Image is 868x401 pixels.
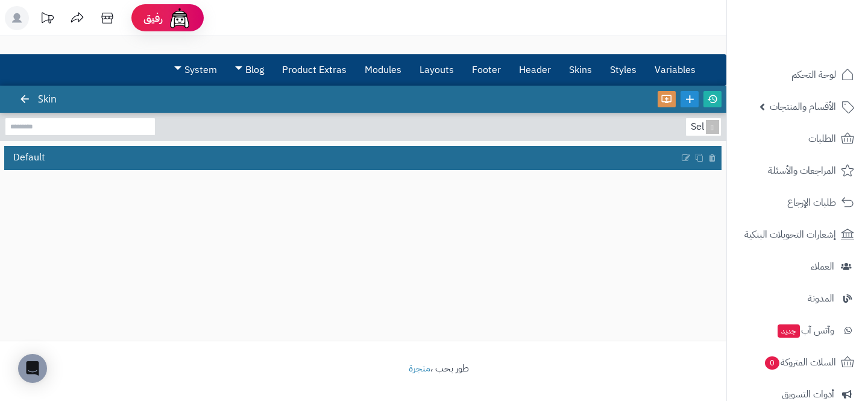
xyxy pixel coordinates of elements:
[409,361,430,376] a: متجرة
[734,284,861,313] a: المدونة
[734,60,861,89] a: لوحة التحكم
[764,354,836,371] span: السلات المتروكة
[356,55,410,85] a: Modules
[734,348,861,377] a: السلات المتروكة0
[143,11,163,25] span: رفيق
[226,55,273,85] a: Blog
[734,188,861,217] a: طلبات الإرجاع
[765,356,779,370] span: 0
[410,55,463,85] a: Layouts
[168,6,192,30] img: ai-face.png
[734,316,861,345] a: وآتس آبجديد
[18,354,47,383] div: Open Intercom Messenger
[4,147,679,169] a: Default
[734,124,861,153] a: الطلبات
[808,130,836,147] span: الطلبات
[768,162,836,179] span: المراجعات والأسئلة
[22,86,69,113] div: Skin
[560,55,601,85] a: Skins
[13,151,45,165] span: Default
[770,98,836,115] span: الأقسام والمنتجات
[686,118,719,136] div: Select...
[776,322,834,339] span: وآتس آب
[811,258,834,275] span: العملاء
[734,252,861,281] a: العملاء
[165,55,226,85] a: System
[778,324,800,338] span: جديد
[463,55,510,85] a: Footer
[734,220,861,249] a: إشعارات التحويلات البنكية
[510,55,560,85] a: Header
[646,55,705,85] a: Variables
[744,226,836,243] span: إشعارات التحويلات البنكية
[734,156,861,185] a: المراجعات والأسئلة
[273,55,356,85] a: Product Extras
[601,55,646,85] a: Styles
[787,194,836,211] span: طلبات الإرجاع
[808,290,834,307] span: المدونة
[786,30,857,55] img: logo-2.png
[791,66,836,83] span: لوحة التحكم
[32,6,62,33] a: تحديثات المنصة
